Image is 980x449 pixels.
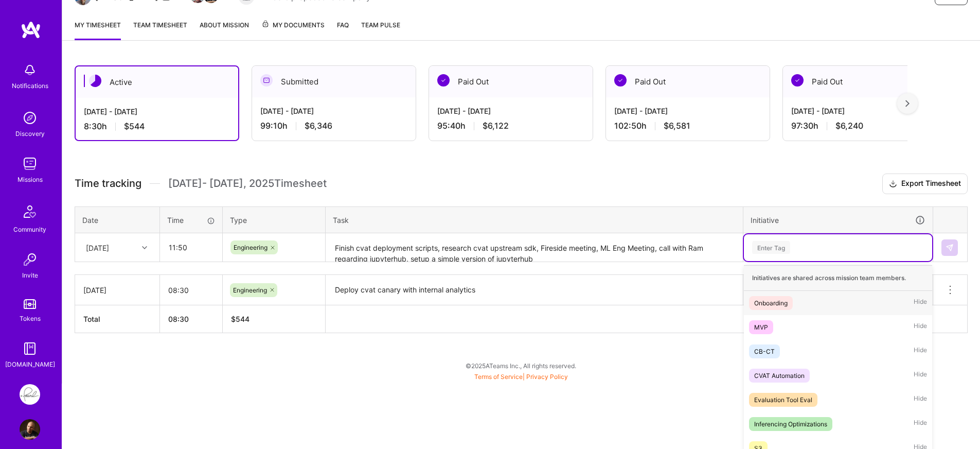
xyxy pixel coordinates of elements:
[914,417,927,431] span: Hide
[754,298,788,308] div: Onboarding
[754,419,827,429] div: Inferencing Optimizations
[75,20,121,40] a: My timesheet
[234,244,268,251] span: Engineering
[260,120,407,131] div: 99:10 h
[882,174,968,194] button: Export Timesheet
[914,344,927,358] span: Hide
[76,66,238,98] div: Active
[914,320,927,334] span: Hide
[260,74,273,87] img: Submitted
[914,369,927,383] span: Hide
[160,277,222,304] input: HH:MM
[754,346,775,357] div: CB-CT
[89,75,101,87] img: Active
[474,373,523,381] a: Terms of Service
[84,121,230,132] div: 8:30 h
[751,214,925,226] div: Initiative
[914,296,927,310] span: Hide
[22,270,38,281] div: Invite
[83,285,151,296] div: [DATE]
[261,20,325,31] span: My Documents
[326,206,743,233] th: Task
[20,338,40,359] img: guide book
[614,74,627,87] img: Paid Out
[791,106,938,116] div: [DATE] - [DATE]
[167,215,215,226] div: Time
[17,199,42,224] img: Community
[754,322,768,333] div: MVP
[20,153,40,174] img: teamwork
[20,384,40,405] img: Pearl: ML Engineering Team
[86,242,109,253] div: [DATE]
[946,244,954,252] img: Submit
[24,299,36,309] img: tokens
[606,66,770,97] div: Paid Out
[200,20,249,40] a: About Mission
[437,120,584,131] div: 95:40 h
[133,20,187,40] a: Team timesheet
[75,206,160,233] th: Date
[752,239,790,255] div: Enter Tag
[305,120,332,131] span: $6,346
[62,353,980,378] div: © 2025 ATeams Inc., All rights reserved.
[483,120,509,131] span: $6,122
[84,106,230,117] div: [DATE] - [DATE]
[20,249,40,270] img: Invite
[17,384,43,405] a: Pearl: ML Engineering Team
[124,121,145,132] span: $544
[754,394,812,405] div: Evaluation Tool Eval
[614,106,761,116] div: [DATE] - [DATE]
[327,276,742,304] textarea: Deploy cvat canary with internal analytics
[361,21,400,29] span: Team Pulse
[260,106,407,116] div: [DATE] - [DATE]
[437,74,450,87] img: Paid Out
[168,177,327,190] span: [DATE] - [DATE] , 2025 Timesheet
[791,74,804,87] img: Paid Out
[337,20,349,40] a: FAQ
[889,179,897,189] i: icon Download
[905,100,910,107] img: right
[361,20,400,40] a: Team Pulse
[835,120,863,131] span: $6,240
[5,359,55,370] div: [DOMAIN_NAME]
[429,66,593,97] div: Paid Out
[437,106,584,116] div: [DATE] - [DATE]
[20,313,41,324] div: Tokens
[231,315,250,323] span: $ 544
[233,286,267,294] span: Engineering
[142,245,147,250] i: icon Chevron
[17,419,43,440] a: User Avatar
[664,120,690,131] span: $6,581
[252,66,416,97] div: Submitted
[223,206,326,233] th: Type
[20,419,40,440] img: User Avatar
[12,80,48,91] div: Notifications
[160,305,223,333] th: 08:30
[327,234,742,262] textarea: Finish cvat deployment scripts, research cvat upstream sdk, Fireside meeting, ML Eng Meeting, cal...
[20,60,40,80] img: bell
[744,265,932,291] div: Initiatives are shared across mission team members.
[783,66,947,97] div: Paid Out
[20,108,40,128] img: discovery
[13,224,46,235] div: Community
[75,177,141,190] span: Time tracking
[15,128,45,139] div: Discovery
[17,174,43,185] div: Missions
[914,393,927,407] span: Hide
[474,373,568,381] span: |
[614,120,761,131] div: 102:50 h
[261,20,325,40] a: My Documents
[526,373,568,381] a: Privacy Policy
[754,370,805,381] div: CVAT Automation
[161,234,222,261] input: HH:MM
[21,21,41,39] img: logo
[791,120,938,131] div: 97:30 h
[75,305,160,333] th: Total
